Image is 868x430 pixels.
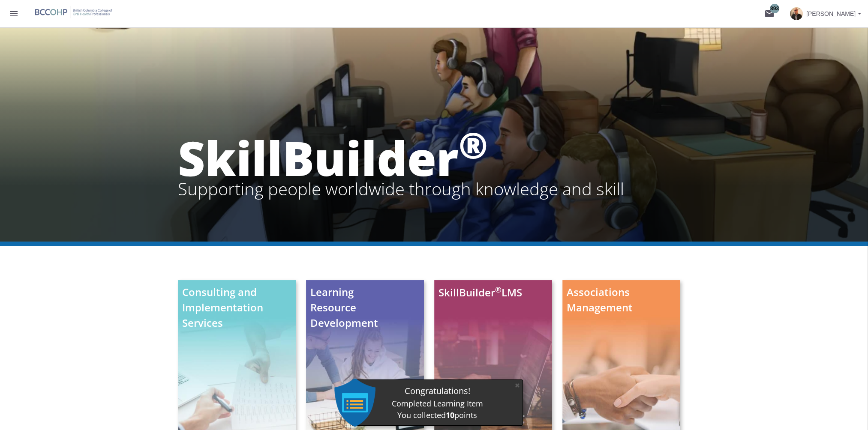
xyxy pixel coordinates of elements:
span: [PERSON_NAME] [806,6,856,21]
sup: ® [495,284,502,295]
mat-icon: mail [764,9,775,19]
p: Consulting and Implementation Services [178,280,297,335]
small: Supporting people worldwide through knowledge and skill [178,179,624,199]
mat-icon: menu [9,9,19,19]
p: Associations Management [562,280,680,320]
div: Completed Learning Item [352,398,523,409]
img: logo.png [27,3,122,24]
strong: 10 [446,410,454,420]
button: × [511,376,524,394]
div: Congratulations! [352,385,523,397]
div: You collected points [352,410,523,421]
h1: SkillBuilder [178,136,624,199]
a: SkillBuilder LMS [439,285,522,300]
img: Survey_Large.png [330,378,379,427]
p: Learning Resource Development [306,280,424,335]
sup: ® [459,121,488,169]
